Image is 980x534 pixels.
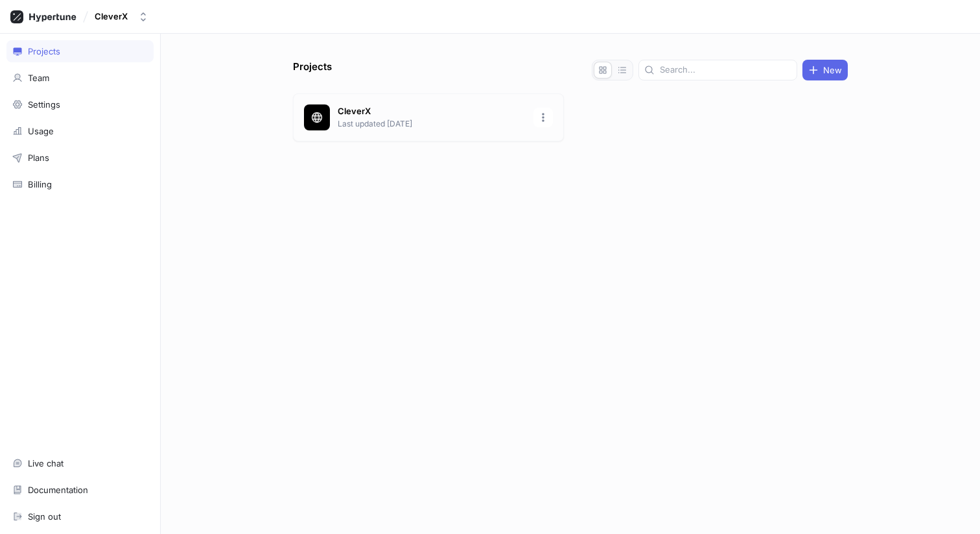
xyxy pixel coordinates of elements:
div: Documentation [28,485,88,495]
div: CleverX [95,11,128,22]
div: Projects [28,46,60,56]
button: New [802,60,848,80]
a: Settings [6,93,154,115]
div: Sign out [28,511,61,522]
input: Search... [660,64,791,77]
div: Plans [28,152,49,163]
button: CleverX [89,6,154,27]
p: CleverX [338,105,526,118]
div: Settings [28,99,60,110]
a: Usage [6,120,154,142]
span: New [823,66,842,74]
p: Projects [293,60,332,80]
p: Last updated [DATE] [338,118,526,130]
div: Live chat [28,458,64,468]
div: Usage [28,126,54,136]
a: Projects [6,40,154,62]
div: Team [28,73,49,83]
a: Plans [6,147,154,169]
a: Documentation [6,479,154,501]
a: Team [6,67,154,89]
div: Billing [28,179,52,189]
a: Billing [6,173,154,195]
